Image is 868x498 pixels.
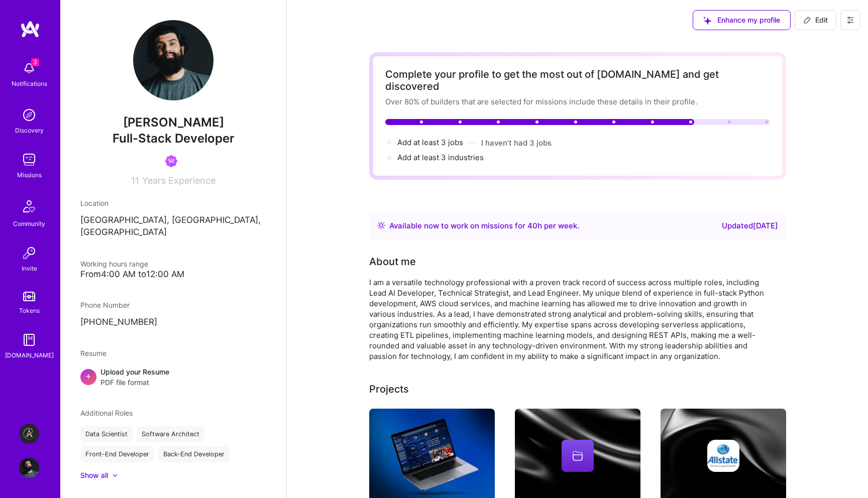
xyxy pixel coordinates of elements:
img: Availability [377,221,385,229]
a: Aldea: Transforming Behavior Change Through AI-Driven Coaching [17,424,42,444]
div: Data Scientist [80,426,133,442]
div: Invite [22,263,37,274]
img: teamwork [19,150,39,170]
div: [DOMAIN_NAME] [5,350,54,360]
span: 40 [527,221,537,230]
span: [PERSON_NAME] [80,115,266,130]
img: Invite [19,243,39,263]
div: I am a versatile technology professional with a proven track record of success across multiple ro... [369,277,771,361]
span: Phone Number [80,301,130,309]
p: [GEOGRAPHIC_DATA], [GEOGRAPHIC_DATA], [GEOGRAPHIC_DATA] [80,214,266,238]
img: discovery [19,105,39,125]
img: User Avatar [133,20,213,100]
span: Working hours range [80,260,148,268]
div: Missions [17,170,42,180]
span: Resume [80,349,106,357]
div: From 4:00 AM to 12:00 AM [80,269,266,280]
img: guide book [19,330,39,350]
div: +Upload your ResumePDF file format [80,366,266,388]
span: 3 [31,58,39,66]
span: 11 [131,175,139,186]
span: Add at least 3 jobs [397,138,463,147]
div: Upload your Resume [100,366,169,388]
div: Complete your profile to get the most out of [DOMAIN_NAME] and get discovered [385,68,770,92]
span: Years Experience [142,175,215,186]
button: I haven't had 3 jobs [481,138,552,148]
button: Enhance my profile [693,10,791,30]
img: logo [20,20,40,38]
img: Been on Mission [165,155,177,167]
div: Discovery [15,125,44,136]
div: Community [13,218,45,229]
div: Projects [369,382,409,397]
div: About me [369,254,416,269]
span: Edit [803,15,828,25]
div: Front-End Developer [80,446,154,462]
span: Enhance my profile [703,15,780,25]
img: Community [17,194,41,218]
div: Available now to work on missions for h per week . [389,220,579,232]
img: Aldea: Transforming Behavior Change Through AI-Driven Coaching [19,424,39,444]
span: Full-Stack Developer [113,131,235,146]
div: Tokens [19,305,40,316]
div: Software Architect [137,426,204,442]
div: Back-End Developer [158,446,230,462]
span: + [85,370,91,381]
div: Over 80% of builders that are selected for missions include these details in their profile. [385,96,770,107]
div: Updated [DATE] [722,220,778,232]
button: Edit [795,10,836,30]
div: Location [80,198,266,208]
span: Additional Roles [80,409,133,417]
span: Add at least 3 industries [397,153,484,162]
div: Notifications [12,78,47,89]
i: icon SuggestedTeams [703,17,711,25]
img: Company logo [707,440,739,472]
img: bell [19,58,39,78]
span: PDF file format [100,377,169,388]
div: Show all [80,470,108,480]
a: User Avatar [17,458,42,478]
p: [PHONE_NUMBER] [80,316,266,328]
img: tokens [23,292,35,301]
img: User Avatar [19,458,39,478]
